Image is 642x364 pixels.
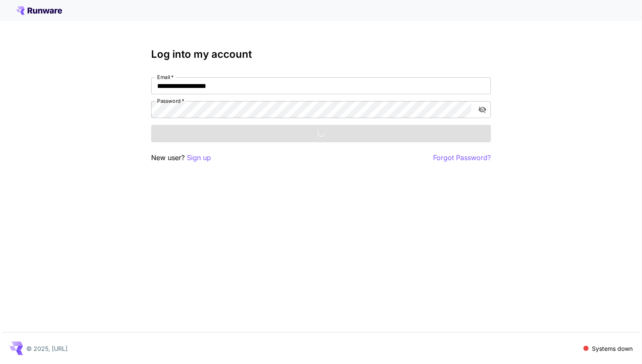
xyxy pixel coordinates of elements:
label: Password [157,97,184,104]
button: Forgot Password? [433,152,491,163]
button: toggle password visibility [475,102,490,117]
label: Email [157,73,174,81]
p: Systems down [592,344,633,353]
p: © 2025, [URL] [26,344,68,353]
p: New user? [151,152,211,163]
h3: Log into my account [151,48,491,60]
button: Sign up [187,152,211,163]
